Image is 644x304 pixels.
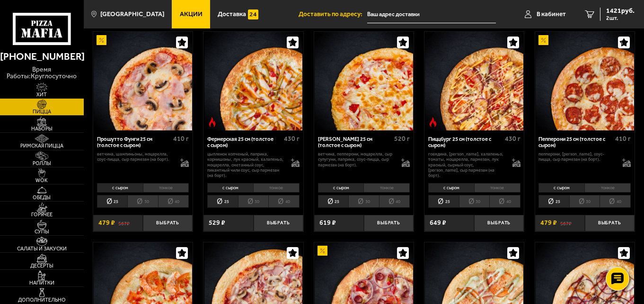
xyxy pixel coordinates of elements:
[606,15,635,21] span: 2 шт.
[284,135,300,143] span: 430 г
[430,220,446,226] span: 649 ₽
[535,32,635,130] a: АкционныйПепперони 25 см (толстое с сыром)
[318,195,349,207] li: 25
[318,183,364,193] li: с сыром
[428,136,503,149] div: Пиццбург 25 см (толстое с сыром)
[538,195,569,207] li: 25
[254,215,303,231] button: Выбрать
[143,183,189,193] li: тонкое
[474,183,520,193] li: тонкое
[127,195,158,207] li: 30
[560,220,572,226] s: 567 ₽
[569,195,600,207] li: 30
[425,32,523,130] img: Пиццбург 25 см (толстое с сыром)
[268,195,300,207] li: 40
[538,183,584,193] li: с сыром
[363,183,410,193] li: тонкое
[584,183,631,193] li: тонкое
[606,8,635,14] span: 1421 руб.
[367,6,496,23] span: Санкт-Петербург, Благодатная улица, 17, подъезд 4
[474,215,524,231] button: Выбрать
[173,135,189,143] span: 410 г
[204,32,303,130] img: Фермерская 25 см (толстое с сыром)
[238,195,269,207] li: 30
[207,195,238,207] li: 25
[615,135,631,143] span: 410 г
[367,6,496,23] input: Ваш адрес доставки
[253,183,300,193] li: тонкое
[180,11,203,18] span: Акции
[97,151,174,162] p: ветчина, шампиньоны, моцарелла, соус-пицца, сыр пармезан (на борт).
[428,151,505,178] p: говядина, [PERSON_NAME], халапеньо, томаты, моцарелла, пармезан, лук красный, сырный соус, [PERSO...
[248,9,258,19] img: 15daf4d41897b9f0e9f617042186c801.svg
[394,135,410,143] span: 520 г
[428,195,459,207] li: 25
[97,136,171,149] div: Прошутто Фунги 25 см (толстое с сыром)
[100,11,164,18] span: [GEOGRAPHIC_DATA]
[203,32,303,130] a: Острое блюдоФермерская 25 см (толстое с сыром)
[379,195,410,207] li: 40
[505,135,520,143] span: 430 г
[428,117,438,127] img: Острое блюдо
[143,215,193,231] button: Выбрать
[218,11,246,18] span: Доставка
[118,220,130,226] s: 567 ₽
[158,195,189,207] li: 40
[207,151,284,178] p: цыпленок копченый, паприка, корнишоны, лук красный, халапеньо, моцарелла, сметанный соус, пикантн...
[540,220,557,226] span: 479 ₽
[428,183,474,193] li: с сыром
[600,195,631,207] li: 40
[98,220,115,226] span: 479 ₽
[538,151,615,162] p: пепперони, [PERSON_NAME], соус-пицца, сыр пармезан (на борт).
[538,35,548,45] img: Акционный
[97,183,143,193] li: с сыром
[299,11,367,18] span: Доставить по адресу:
[585,215,635,231] button: Выбрать
[424,32,524,130] a: Острое блюдоПиццбург 25 см (толстое с сыром)
[94,32,192,130] img: Прошутто Фунги 25 см (толстое с сыром)
[459,195,490,207] li: 30
[209,220,225,226] span: 529 ₽
[93,32,193,130] a: АкционныйПрошутто Фунги 25 см (толстое с сыром)
[318,136,392,149] div: [PERSON_NAME] 25 см (толстое с сыром)
[536,32,634,130] img: Пепперони 25 см (толстое с сыром)
[97,35,106,45] img: Акционный
[207,136,282,149] div: Фермерская 25 см (толстое с сыром)
[489,195,520,207] li: 40
[318,246,327,256] img: Акционный
[315,32,413,130] img: Прошутто Формаджио 25 см (толстое с сыром)
[207,117,217,127] img: Острое блюдо
[318,151,395,167] p: ветчина, пепперони, моцарелла, сыр сулугуни, паприка, соус-пицца, сыр пармезан (на борт).
[97,195,128,207] li: 25
[364,215,414,231] button: Выбрать
[207,183,253,193] li: с сыром
[348,195,379,207] li: 30
[319,220,336,226] span: 619 ₽
[538,136,613,149] div: Пепперони 25 см (толстое с сыром)
[537,11,566,18] span: В кабинет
